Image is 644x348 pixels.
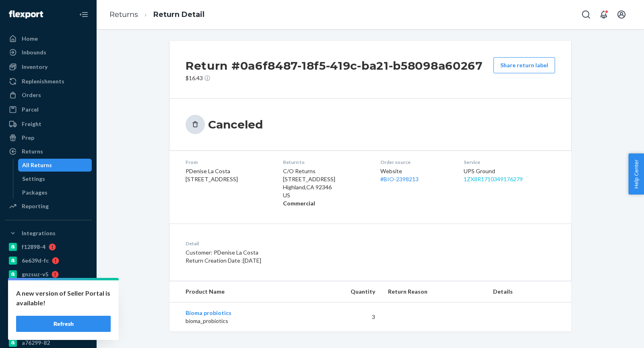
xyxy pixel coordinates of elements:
[109,10,138,19] a: Returns
[5,254,92,267] a: 6e639d-fc
[380,159,451,166] dt: Order source
[5,227,92,240] button: Integrations
[22,270,48,278] div: gnzsuz-v5
[169,281,307,302] th: Product Name
[307,302,382,332] td: 3
[186,168,238,182] span: PDenise La Costa [STREET_ADDRESS]
[5,46,92,59] a: Inbounds
[22,188,47,197] div: Packages
[186,257,408,265] p: Return Creation Date : [DATE]
[186,57,483,74] h2: Return #0a6f8487-18f5-419c-ba21-b58098a60267
[186,249,408,257] p: Customer: PDenise La Costa
[613,6,630,23] button: Open account menu
[22,161,52,169] div: All Returns
[22,147,43,155] div: Returns
[5,118,92,130] a: Freight
[22,48,46,56] div: Inbounds
[18,159,92,172] a: All Returns
[186,159,270,166] dt: From
[487,281,571,302] th: Details
[208,117,263,132] h3: Canceled
[16,288,111,308] p: A new version of Seller Portal is available!
[186,317,300,325] p: bioma_probiotics
[22,202,49,210] div: Reporting
[22,175,45,183] div: Settings
[16,316,111,332] button: Refresh
[5,32,92,45] a: Home
[186,74,483,82] p: $16.43
[283,175,367,183] p: [STREET_ADDRESS]
[76,6,92,23] button: Close Navigation
[22,134,34,142] div: Prep
[578,6,594,23] button: Open Search Box
[22,257,49,265] div: 6e639d-fc
[5,295,92,308] a: Amazon
[380,167,451,183] div: Website
[382,281,487,302] th: Return Reason
[5,60,92,73] a: Inventory
[5,131,92,144] a: Prep
[493,57,555,73] button: Share return label
[22,229,56,237] div: Integrations
[464,159,555,166] dt: Service
[22,106,39,114] div: Parcel
[5,145,92,158] a: Returns
[283,200,315,207] strong: Commercial
[22,243,45,251] div: f12898-4
[5,309,92,322] a: Deliverr API
[5,200,92,213] a: Reporting
[18,186,92,199] a: Packages
[153,10,204,19] a: Return Detail
[22,91,41,99] div: Orders
[22,77,64,85] div: Replenishments
[464,168,495,174] span: UPS Ground
[283,191,367,199] p: US
[22,120,41,128] div: Freight
[283,183,367,191] p: Highland , CA 92346
[283,159,367,166] dt: Return to
[307,281,382,302] th: Quantity
[22,35,38,43] div: Home
[9,10,43,19] img: Flexport logo
[5,89,92,101] a: Orders
[628,153,644,195] button: Help Center
[5,103,92,116] a: Parcel
[103,3,211,27] ol: breadcrumbs
[186,240,408,247] dt: Detail
[5,323,92,336] a: pulsetto
[18,172,92,185] a: Settings
[5,75,92,88] a: Replenishments
[186,309,231,316] a: Bioma probiotics
[22,339,50,347] div: a76299-82
[464,176,523,182] a: 1ZX8R1710349176279
[596,6,612,23] button: Open notifications
[5,268,92,281] a: gnzsuz-v5
[380,176,419,182] a: #BIO-2398213
[5,240,92,253] a: f12898-4
[5,282,92,294] a: 5176b9-7b
[283,167,367,175] p: C/O Returns
[22,63,47,71] div: Inventory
